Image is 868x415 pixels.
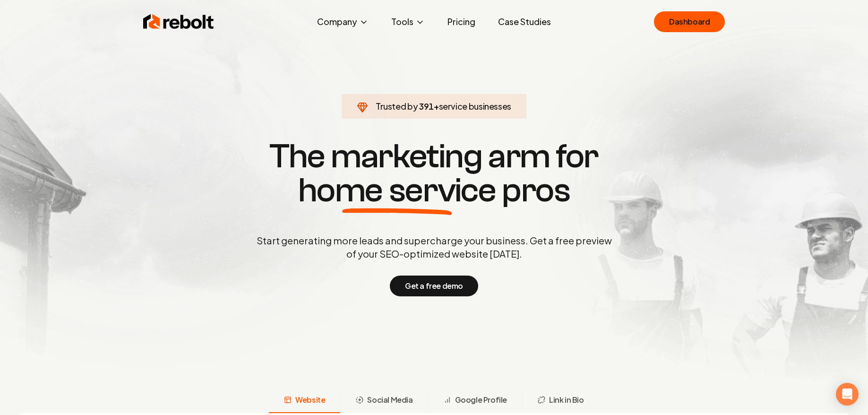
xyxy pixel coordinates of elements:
button: Social Media [340,389,428,413]
p: Start generating more leads and supercharge your business. Get a free preview of your SEO-optimiz... [255,234,614,260]
button: Website [269,389,340,413]
h1: The marketing arm for pros [207,139,661,207]
button: Google Profile [428,389,522,413]
span: service businesses [439,101,512,112]
span: Trusted by [376,101,418,112]
button: Tools [384,12,432,31]
span: home service [298,173,496,207]
a: Dashboard [654,11,725,32]
span: + [434,101,439,112]
div: Open Intercom Messenger [836,383,859,406]
span: Google Profile [455,394,507,406]
a: Pricing [440,12,483,31]
button: Get a free demo [390,276,478,296]
button: Link in Bio [522,389,599,413]
span: Link in Bio [549,394,584,406]
span: Social Media [367,394,413,406]
button: Company [309,12,376,31]
img: Rebolt Logo [143,12,214,31]
span: Website [295,394,325,406]
a: Case Studies [490,12,559,31]
span: 391 [419,100,434,113]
